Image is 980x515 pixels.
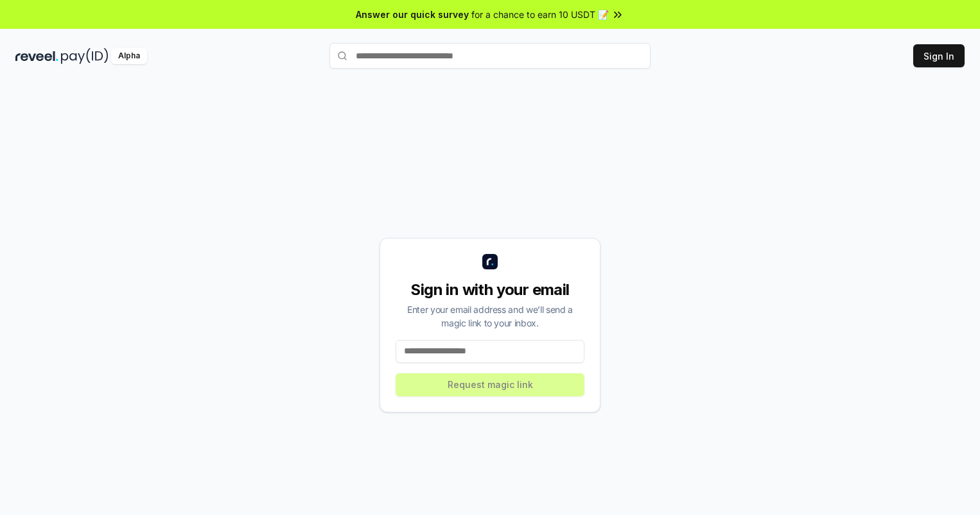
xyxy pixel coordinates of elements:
button: Sign In [913,44,965,67]
img: pay_id [61,48,109,64]
span: Answer our quick survey [356,8,469,21]
span: for a chance to earn 10 USDT 📝 [471,8,609,21]
div: Sign in with your email [396,280,584,300]
img: logo_small [482,254,498,269]
div: Enter your email address and we’ll send a magic link to your inbox. [396,303,584,330]
div: Alpha [111,48,147,64]
img: reveel_dark [15,48,58,64]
